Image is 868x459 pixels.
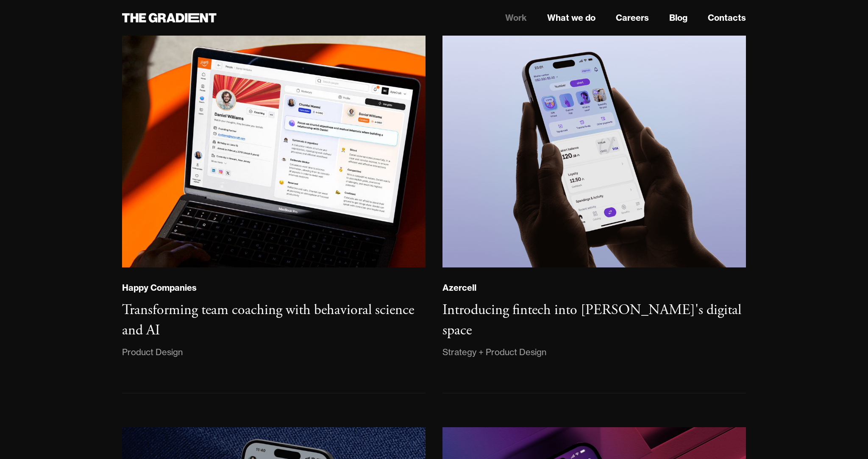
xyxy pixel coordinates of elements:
[122,35,426,393] a: Happy CompaniesTransforming team coaching with behavioral science and AIProduct Design
[505,11,527,24] a: Work
[442,282,476,293] div: Azercell
[669,11,687,24] a: Blog
[442,345,546,359] div: Strategy + Product Design
[442,301,741,339] h3: Introducing fintech into [PERSON_NAME]'s digital space
[122,301,414,339] h3: Transforming team coaching with behavioral science and AI
[442,35,746,393] a: AzercellIntroducing fintech into [PERSON_NAME]'s digital spaceStrategy + Product Design
[616,11,649,24] a: Careers
[708,11,746,24] a: Contacts
[547,11,595,24] a: What we do
[122,282,197,293] div: Happy Companies
[122,345,183,359] div: Product Design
